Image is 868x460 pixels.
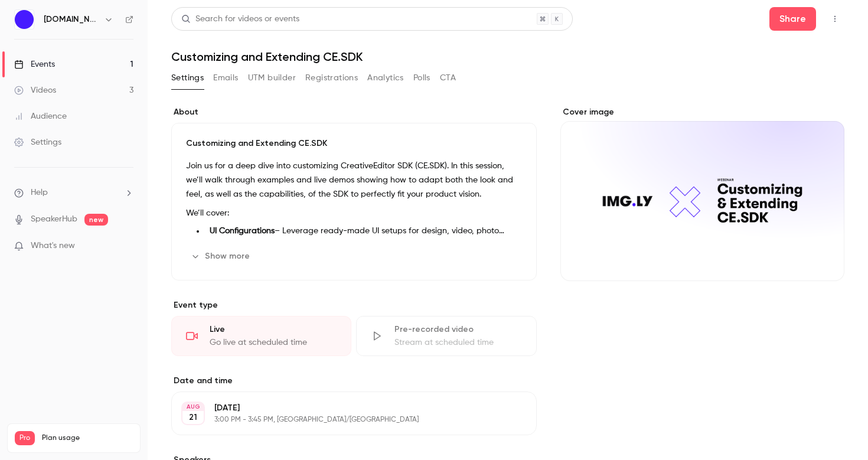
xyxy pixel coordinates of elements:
li: – Leverage ready-made UI setups for design, video, photo editing, and more to get started fast. [205,225,522,237]
div: Videos [14,84,56,96]
button: Polls [413,68,430,87]
div: Audience [14,110,67,122]
div: Settings [14,136,61,148]
button: Registrations [305,68,358,87]
p: 3:00 PM - 3:45 PM, [GEOGRAPHIC_DATA]/[GEOGRAPHIC_DATA] [214,415,474,425]
label: Cover image [560,106,844,118]
button: Settings [171,68,204,87]
iframe: Noticeable Trigger [119,241,133,252]
p: We’ll cover: [186,206,522,220]
p: Event type [171,299,537,311]
section: Cover image [560,106,844,281]
div: Pre-recorded videoStream at scheduled time [356,316,536,356]
button: Emails [213,68,238,87]
h6: [DOMAIN_NAME] [44,14,99,25]
p: Join us for a deep dive into customizing CreativeEditor SDK (CE.SDK). In this session, we’ll walk... [186,159,522,201]
div: Pre-recorded video [394,324,521,335]
li: help-dropdown-opener [14,187,133,199]
strong: UI Configurations [210,227,275,235]
button: CTA [440,68,456,87]
button: Show more [186,247,257,266]
span: Plan usage [42,433,133,443]
div: Search for videos or events [181,13,299,25]
div: Stream at scheduled time [394,337,521,348]
img: IMG.LY [15,10,34,29]
label: About [171,106,537,118]
p: Customizing and Extending CE.SDK [186,138,522,149]
span: Help [31,187,48,199]
span: What's new [31,240,75,252]
button: Share [769,7,816,31]
div: Go live at scheduled time [210,337,337,348]
button: UTM builder [248,68,296,87]
span: new [84,214,108,226]
div: LiveGo live at scheduled time [171,316,351,356]
button: Analytics [367,68,404,87]
p: 21 [189,412,197,423]
div: Events [14,58,55,70]
p: [DATE] [214,402,474,414]
a: SpeakerHub [31,213,77,226]
span: Pro [15,431,35,445]
div: Live [210,324,337,335]
label: Date and time [171,375,537,387]
h1: Customizing and Extending CE.SDK [171,50,844,64]
div: AUG [182,403,204,411]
